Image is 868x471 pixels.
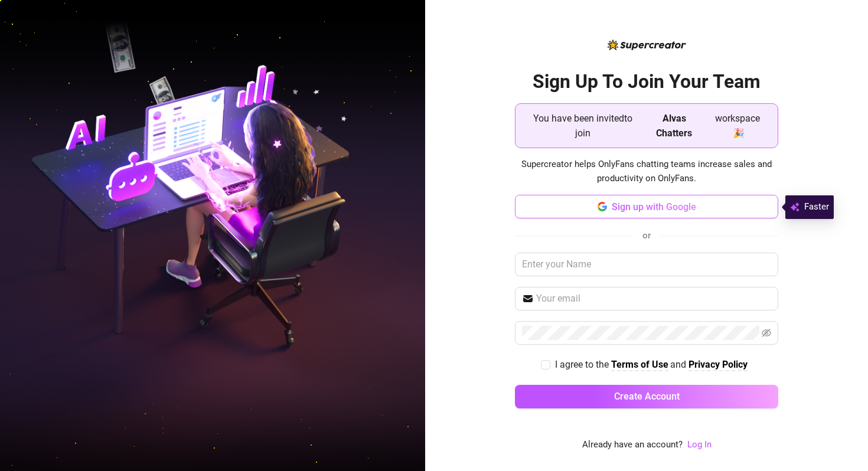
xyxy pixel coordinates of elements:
[687,438,712,452] a: Log In
[670,359,688,370] span: and
[515,195,778,218] button: Sign up with Google
[707,111,768,140] span: workspace 🎉
[515,158,778,185] span: Supercreator helps OnlyFans chatting teams increase sales and productivity on OnlyFans.
[515,253,778,276] input: Enter your Name
[611,359,668,370] strong: Terms of Use
[656,113,692,139] strong: Alvas Chatters
[688,359,748,370] strong: Privacy Policy
[555,359,611,370] span: I agree to the
[612,201,696,212] span: Sign up with Google
[790,200,800,214] img: svg%3e
[608,40,686,50] img: logo-BBDzfeDw.svg
[687,439,712,450] a: Log In
[582,438,683,452] span: Already have an account?
[525,111,641,140] span: You have been invited to join
[515,70,778,94] h2: Sign Up To Join Your Team
[762,328,771,338] span: eye-invisible
[804,200,829,214] span: Faster
[611,359,668,371] a: Terms of Use
[536,292,771,306] input: Your email
[515,385,778,408] button: Create Account
[642,230,651,241] span: or
[614,391,680,402] span: Create Account
[688,359,748,371] a: Privacy Policy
